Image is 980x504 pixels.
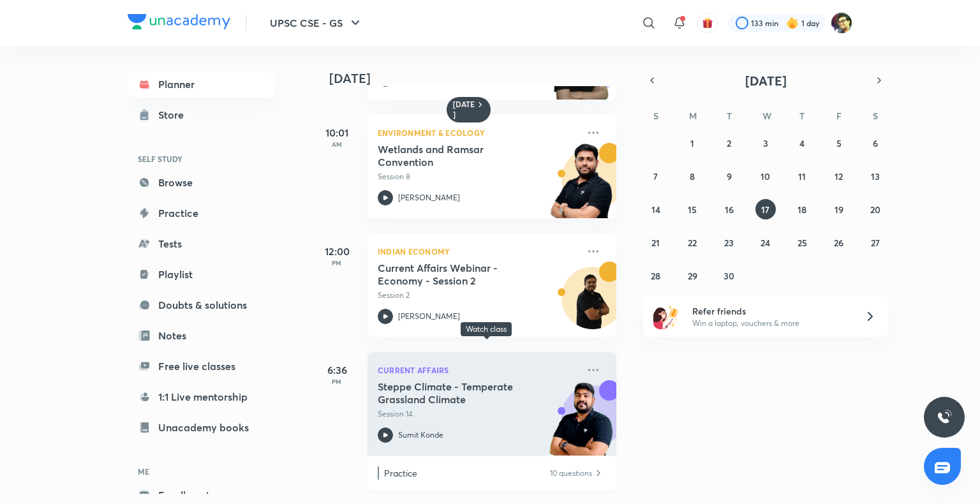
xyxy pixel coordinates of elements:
[702,17,713,29] img: avatar
[727,137,731,149] abbr: September 2, 2025
[755,232,776,253] button: September 24, 2025
[311,378,362,385] p: PM
[692,318,849,329] p: Win a laptop, vouchers & more
[128,262,276,287] a: Playlist
[546,143,616,231] img: unacademy
[724,237,734,249] abbr: September 23, 2025
[870,204,880,216] abbr: September 20, 2025
[799,110,805,122] abbr: Thursday
[311,362,362,378] h5: 6:36
[798,204,806,216] abbr: September 18, 2025
[682,166,702,186] button: September 8, 2025
[829,133,849,153] button: September 5, 2025
[719,133,739,153] button: September 2, 2025
[831,12,852,34] img: Mukesh Kumar Shahi
[688,204,697,216] abbr: September 15, 2025
[128,415,276,440] a: Unacademy books
[792,133,812,153] button: September 4, 2025
[865,232,886,253] button: September 27, 2025
[792,232,812,253] button: September 25, 2025
[651,204,660,216] abbr: September 14, 2025
[688,270,697,282] abbr: September 29, 2025
[798,170,806,182] abbr: September 11, 2025
[727,110,732,122] abbr: Tuesday
[128,323,276,348] a: Notes
[398,192,460,204] p: [PERSON_NAME]
[646,265,666,286] button: September 28, 2025
[829,199,849,219] button: September 19, 2025
[128,292,276,318] a: Doubts & solutions
[836,137,842,149] abbr: September 5, 2025
[690,170,695,182] abbr: September 8, 2025
[873,137,878,149] abbr: September 6, 2025
[724,270,734,282] abbr: September 30, 2025
[466,325,507,334] div: Watch class
[128,170,276,195] a: Browse
[158,107,191,122] div: Store
[745,72,787,89] span: [DATE]
[829,166,849,186] button: September 12, 2025
[398,429,443,441] p: Sumit Konde
[311,259,362,267] p: PM
[453,100,475,120] h6: [DATE]
[646,199,666,219] button: September 14, 2025
[865,199,886,219] button: September 20, 2025
[761,170,770,182] abbr: September 10, 2025
[661,71,870,89] button: [DATE]
[128,200,276,226] a: Practice
[646,166,666,186] button: September 7, 2025
[798,237,807,249] abbr: September 25, 2025
[128,148,276,170] h6: SELF STUDY
[682,232,702,253] button: September 22, 2025
[262,10,371,36] button: UPSC CSE - GS
[378,125,578,140] p: Environment & Ecology
[384,466,549,480] p: Practice
[128,231,276,256] a: Tests
[697,13,718,33] button: avatar
[761,204,769,216] abbr: September 17, 2025
[829,232,849,253] button: September 26, 2025
[937,410,952,425] img: ttu
[128,384,276,410] a: 1:1 Live mentorship
[593,466,604,480] img: Practice available
[378,262,537,287] h5: Current Affairs Webinar - Economy - Session 2
[871,170,880,182] abbr: September 13, 2025
[725,204,734,216] abbr: September 16, 2025
[378,290,578,301] p: Session 2
[682,265,702,286] button: September 29, 2025
[719,232,739,253] button: September 23, 2025
[762,110,771,122] abbr: Wednesday
[378,380,537,406] h5: Steppe Climate - Temperate Grassland Climate
[865,133,886,153] button: September 6, 2025
[378,244,578,259] p: Indian Economy
[653,170,658,182] abbr: September 7, 2025
[651,270,660,282] abbr: September 28, 2025
[792,199,812,219] button: September 18, 2025
[378,171,578,182] p: Session 8
[871,237,880,249] abbr: September 27, 2025
[865,166,886,186] button: September 13, 2025
[755,133,776,153] button: September 3, 2025
[786,17,799,29] img: streak
[835,204,843,216] abbr: September 19, 2025
[719,166,739,186] button: September 9, 2025
[799,137,805,149] abbr: September 4, 2025
[689,110,697,122] abbr: Monday
[128,353,276,379] a: Free live classes
[834,237,843,249] abbr: September 26, 2025
[128,71,276,97] a: Planner
[128,14,230,29] img: Company Logo
[128,102,276,128] a: Store
[836,110,842,122] abbr: Friday
[646,232,666,253] button: September 21, 2025
[835,170,843,182] abbr: September 12, 2025
[688,237,697,249] abbr: September 22, 2025
[546,380,616,468] img: unacademy
[755,199,776,219] button: September 17, 2025
[398,311,460,322] p: [PERSON_NAME]
[562,274,623,335] img: Avatar
[550,466,592,480] p: 10 questions
[755,166,776,186] button: September 10, 2025
[128,461,276,482] h6: ME
[653,110,658,122] abbr: Sunday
